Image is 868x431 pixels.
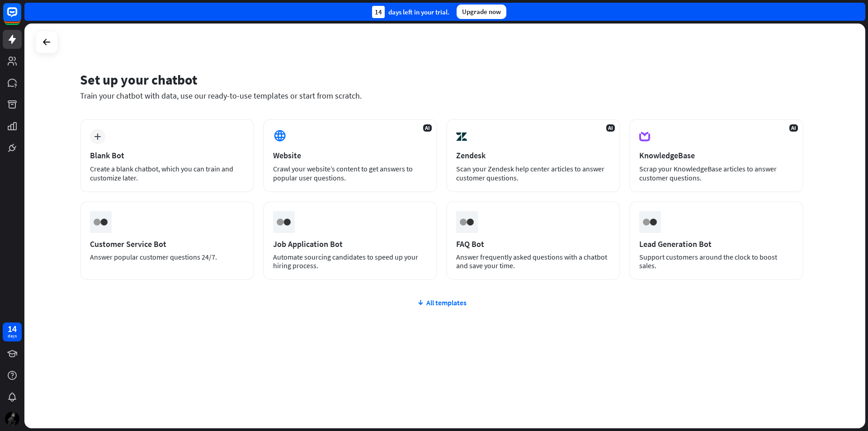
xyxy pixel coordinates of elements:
[372,6,449,18] div: days left in your trial.
[8,325,17,333] div: 14
[372,6,385,18] div: 14
[8,333,17,339] div: days
[457,5,506,19] div: Upgrade now
[3,322,22,341] a: 14 days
